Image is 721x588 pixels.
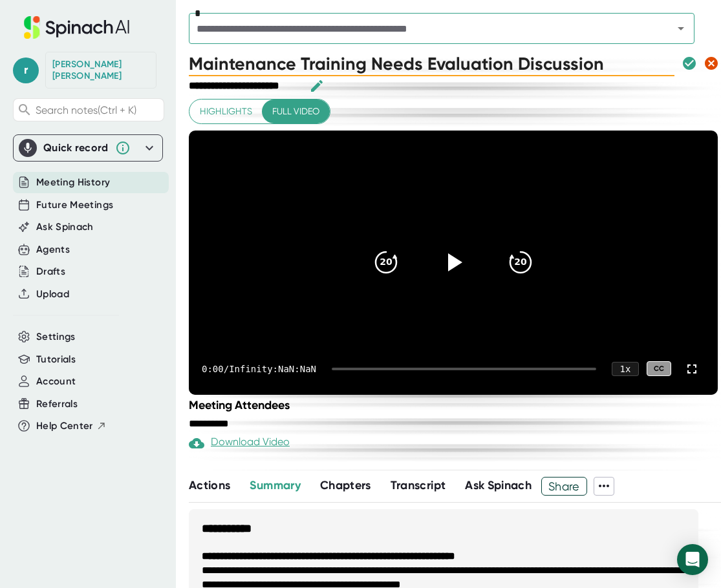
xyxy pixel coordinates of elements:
div: Meeting Attendees [189,398,721,412]
button: Help Center [36,419,107,434]
span: Search notes (Ctrl + K) [36,104,136,116]
button: Ask Spinach [36,220,94,235]
span: Chapters [320,478,371,492]
button: Chapters [320,477,371,494]
button: Account [36,374,76,389]
button: Drafts [36,264,65,279]
button: Full video [262,100,330,123]
button: Share [541,477,587,496]
div: Quick record [43,142,109,154]
div: Ryan Smith [52,59,149,81]
div: Quick record [19,135,157,161]
button: Future Meetings [36,198,113,213]
button: Settings [36,330,76,344]
span: Transcript [391,478,446,492]
span: Ask Spinach [465,478,532,492]
button: Meeting History [36,175,110,190]
button: Actions [189,477,230,494]
button: Tutorials [36,352,76,367]
button: Open [672,19,690,37]
span: Help Center [36,419,93,434]
span: Actions [189,478,230,492]
div: 1 x [612,362,639,376]
button: Upload [36,287,69,302]
span: Full video [272,103,319,120]
span: Share [542,475,586,498]
span: Highlights [200,103,252,120]
button: Transcript [391,477,446,494]
button: Referrals [36,397,78,412]
button: Ask Spinach [465,477,532,494]
div: CC [647,361,671,376]
button: Agents [36,242,70,257]
div: 0:00 / Infinity:NaN:NaN [202,364,316,374]
div: Open Intercom Messenger [677,544,708,575]
span: r [13,58,39,83]
button: Highlights [189,100,263,123]
button: Summary [250,477,300,494]
div: Download Video [189,436,290,451]
span: Summary [250,478,300,492]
